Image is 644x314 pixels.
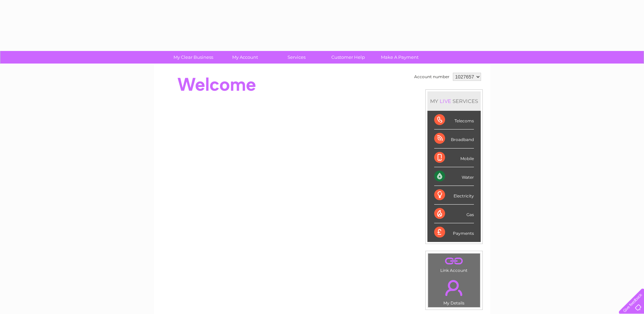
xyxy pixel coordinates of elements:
[434,129,474,148] div: Broadband
[430,255,478,267] a: .
[438,98,453,104] div: LIVE
[428,274,480,308] td: My Details
[434,223,474,242] div: Payments
[320,51,376,64] a: Customer Help
[372,51,428,64] a: Make A Payment
[434,167,474,186] div: Water
[434,149,474,167] div: Mobile
[430,276,478,300] a: .
[217,51,273,64] a: My Account
[434,205,474,223] div: Gas
[427,91,481,111] div: MY SERVICES
[434,111,474,129] div: Telecoms
[269,51,325,64] a: Services
[428,253,480,275] td: Link Account
[412,71,451,83] td: Account number
[434,186,474,205] div: Electricity
[165,51,221,64] a: My Clear Business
